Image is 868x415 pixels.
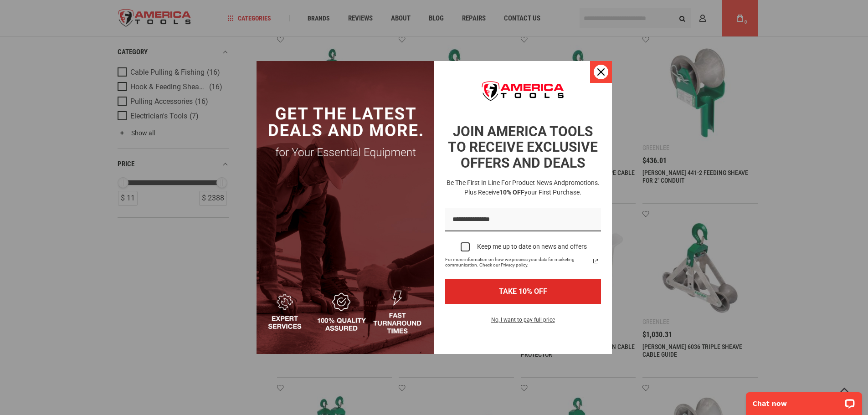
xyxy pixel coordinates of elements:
h3: Be the first in line for product news and [443,178,603,197]
strong: 10% OFF [499,189,524,196]
span: For more information on how we process your data for marketing communication. Check our Privacy p... [445,257,590,268]
button: Close [590,61,612,83]
input: Email field [445,208,601,231]
div: Keep me up to date on news and offers [477,243,587,251]
svg: close icon [597,68,605,76]
iframe: LiveChat chat widget [740,386,868,415]
button: No, I want to pay full price [484,315,562,330]
a: Read our Privacy Policy [590,256,601,266]
svg: link icon [590,256,601,266]
button: TAKE 10% OFF [445,279,601,304]
strong: JOIN AMERICA TOOLS TO RECEIVE EXCLUSIVE OFFERS AND DEALS [448,123,598,171]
